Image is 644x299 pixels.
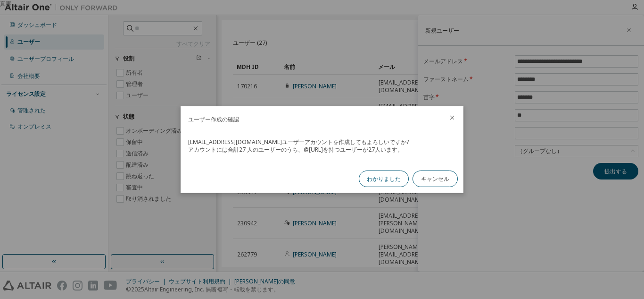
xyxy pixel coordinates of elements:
font: [EMAIL_ADDRESS][DOMAIN_NAME] [188,138,282,146]
font: 27 人の [239,145,258,154]
font: ユーザー [258,145,281,154]
font: を作成してもよろしいですか? [333,138,409,146]
button: 近い [448,114,456,121]
button: キャンセル [413,171,458,187]
font: います。 [380,145,403,154]
font: わかりました [367,175,401,183]
font: 人 [375,145,380,154]
font: ユーザーアカウント [282,138,333,146]
font: キャンセル [421,175,449,183]
font: [URL]を持つユーザーが [309,145,368,154]
button: わかりました [359,171,409,187]
font: アカウントには合計 [188,145,239,154]
font: @ [304,145,309,154]
font: ユーザー作成の確認 [188,115,239,123]
font: のうち、 [281,145,304,154]
font: 27 [368,145,375,154]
